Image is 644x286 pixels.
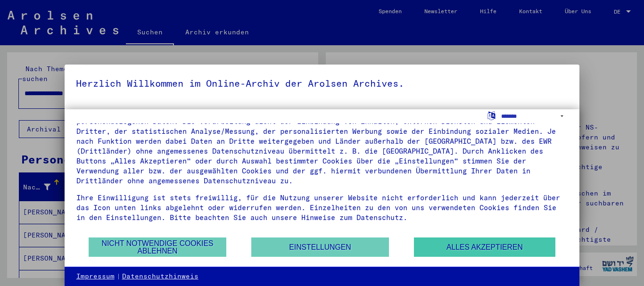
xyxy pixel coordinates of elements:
[122,272,198,281] a: Datenschutzhinweis
[76,107,569,127] p: Unsere wurden durch den Internationalen Ausschuss als oberstes Leitungsgremium der Arolsen Archiv...
[487,111,496,120] label: Sprache auswählen
[76,272,115,281] a: Impressum
[76,106,568,186] div: Diese Website nutzt Cookies und vergleichbare Funktionen zur Verarbeitung von Endgeräteinformatio...
[76,76,569,91] h5: Herzlich Willkommen im Online-Archiv der Arolsen Archives.
[89,237,226,257] button: Nicht notwendige Cookies ablehnen
[76,193,568,222] div: Ihre Einwilligung ist stets freiwillig, für die Nutzung unserer Website nicht erforderlich und ka...
[414,237,555,257] button: Alles akzeptieren
[501,109,568,123] select: Sprache auswählen
[251,237,389,257] button: Einstellungen
[101,107,182,116] a: Nutzungsbedingungen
